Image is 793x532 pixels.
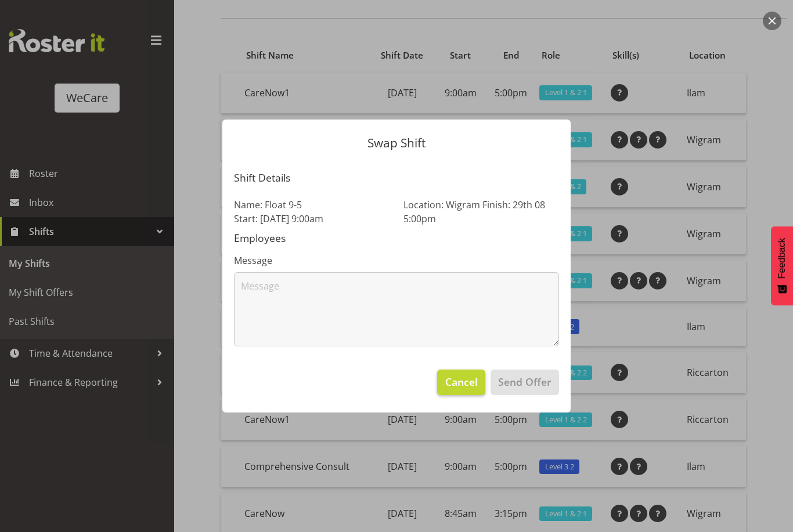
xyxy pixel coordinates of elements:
div: Name: Float 9-5 Start: [DATE] 9:00am [227,191,396,233]
p: Swap Shift [234,137,559,149]
span: Cancel [445,374,478,389]
button: Send Offer [491,370,559,395]
div: Location: Wigram Finish: 29th 08 5:00pm [396,191,566,233]
span: Send Offer [498,374,552,389]
span: Feedback [777,238,787,278]
button: Feedback - Show survey [771,226,793,305]
h5: Shift Details [234,172,559,184]
button: Cancel [437,370,485,395]
label: Message [234,254,559,267]
h5: Employees [234,233,559,244]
